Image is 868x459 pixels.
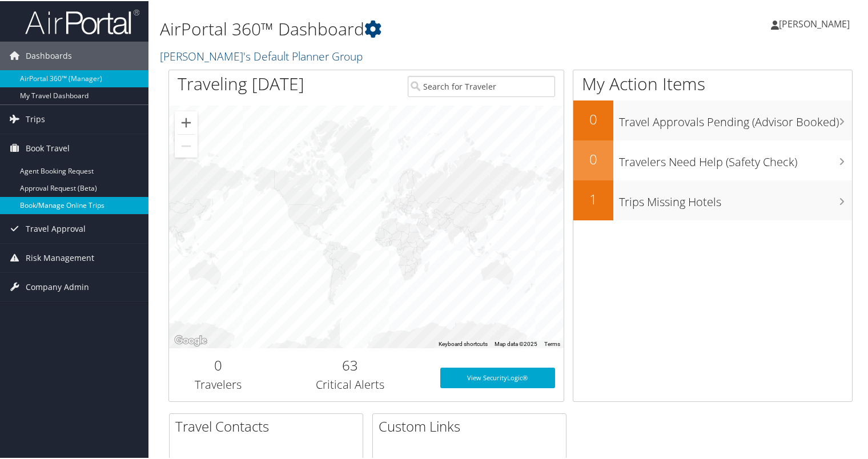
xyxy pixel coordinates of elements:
[178,376,259,392] h3: Travelers
[779,17,850,29] span: [PERSON_NAME]
[495,340,537,346] span: Map data ©2025
[439,339,488,347] button: Keyboard shortcuts
[172,332,210,347] a: Open this area in Google Maps (opens a new window)
[172,332,210,347] img: Google
[771,6,861,40] a: [PERSON_NAME]
[573,71,852,95] h1: My Action Items
[408,75,555,96] input: Search for Traveler
[276,376,424,392] h3: Critical Alerts
[619,187,852,209] h3: Trips Missing Hotels
[175,134,198,156] button: Zoom out
[160,16,628,40] h1: AirPortal 360™ Dashboard
[26,104,45,132] span: Trips
[175,416,363,435] h2: Travel Contacts
[440,367,554,387] a: View SecurityLogic®
[26,41,72,69] span: Dashboards
[276,355,424,374] h2: 63
[178,71,304,95] h1: Traveling [DATE]
[26,214,86,242] span: Travel Approval
[619,147,852,169] h3: Travelers Need Help (Safety Check)
[379,416,566,435] h2: Custom Links
[573,188,613,208] h2: 1
[26,272,89,300] span: Company Admin
[573,108,613,128] h2: 0
[573,179,852,219] a: 1Trips Missing Hotels
[25,7,139,34] img: airportal-logo.png
[175,110,198,133] button: Zoom in
[573,148,613,168] h2: 0
[573,99,852,139] a: 0Travel Approvals Pending (Advisor Booked)
[26,133,70,162] span: Book Travel
[178,355,259,374] h2: 0
[544,340,560,346] a: Terms (opens in new tab)
[619,107,852,129] h3: Travel Approvals Pending (Advisor Booked)
[160,47,365,63] a: [PERSON_NAME]'s Default Planner Group
[573,139,852,179] a: 0Travelers Need Help (Safety Check)
[26,243,94,271] span: Risk Management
